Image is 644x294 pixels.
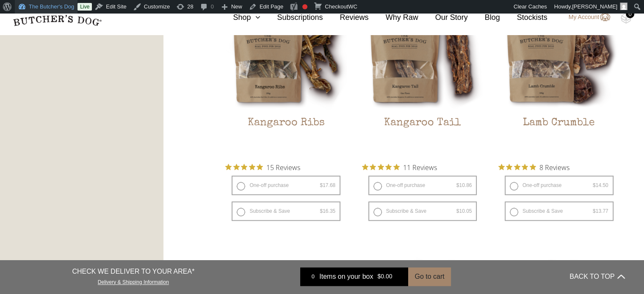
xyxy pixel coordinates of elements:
a: Our Story [418,12,468,23]
button: Rated 4.9 out of 5 stars from 15 reviews. Jump to reviews. [225,161,300,173]
button: BACK TO TOP [569,267,625,287]
span: 11 Reviews [403,161,437,173]
img: TBD_Cart-Empty.png [621,13,631,24]
span: $ [320,182,323,188]
a: My Account [560,12,610,22]
bdi: 10.86 [456,182,472,188]
bdi: 13.77 [593,208,608,214]
span: Items on your box [319,272,373,282]
h2: Kangaroo Ribs [225,117,347,157]
label: One-off purchase [368,176,477,195]
label: Subscribe & Save [505,201,614,221]
a: Stockists [500,12,547,23]
span: $ [377,273,381,280]
bdi: 16.35 [320,208,335,214]
bdi: 0.00 [377,273,392,280]
bdi: 10.05 [456,208,472,214]
span: 15 Reviews [266,161,300,173]
a: Reviews [323,12,368,23]
label: One-off purchase [505,176,614,195]
button: Go to cart [408,267,451,286]
a: Subscriptions [260,12,323,23]
span: $ [456,182,459,188]
a: Shop [216,12,260,23]
a: Blog [468,12,500,23]
span: $ [320,208,323,214]
div: 0 [307,272,319,281]
span: $ [593,208,596,214]
label: Subscribe & Save [232,201,340,221]
div: Focus keyphrase not set [302,4,307,9]
span: 8 Reviews [539,161,569,173]
label: Subscribe & Save [368,201,477,221]
a: Live [77,3,92,11]
span: [PERSON_NAME] [572,3,617,10]
bdi: 17.68 [320,182,335,188]
a: Why Raw [369,12,418,23]
h2: Kangaroo Tail [362,117,484,157]
label: One-off purchase [232,176,340,195]
p: CHECK WE DELIVER TO YOUR AREA* [72,267,194,277]
span: $ [593,182,596,188]
a: Delivery & Shipping Information [98,277,169,285]
a: 0 Items on your box $0.00 [300,267,408,286]
button: Rated 5 out of 5 stars from 11 reviews. Jump to reviews. [362,161,437,173]
div: 0 [626,10,634,18]
span: $ [456,208,459,214]
bdi: 14.50 [593,182,608,188]
h2: Lamb Crumble [498,117,620,157]
button: Rated 4.9 out of 5 stars from 8 reviews. Jump to reviews. [498,161,569,173]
